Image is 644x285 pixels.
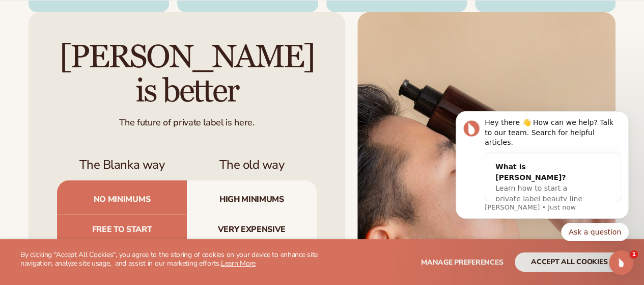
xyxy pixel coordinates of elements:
span: Very expensive [187,214,317,244]
div: The future of private label is here. [57,109,317,128]
a: Learn More [221,258,256,268]
span: Manage preferences [421,257,503,267]
h3: The Blanka way [57,157,187,172]
h2: [PERSON_NAME] is better [57,40,317,109]
span: 1 [630,250,638,258]
span: High minimums [187,180,317,214]
button: accept all cookies [515,252,624,272]
h3: The old way [187,157,317,172]
iframe: Intercom live chat [609,250,633,275]
span: No minimums [57,180,187,214]
span: Free to start [57,214,187,244]
iframe: Intercom notifications message [440,92,644,257]
button: Manage preferences [421,252,503,272]
p: By clicking "Accept All Cookies", you agree to the storing of cookies on your device to enhance s... [20,251,322,268]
